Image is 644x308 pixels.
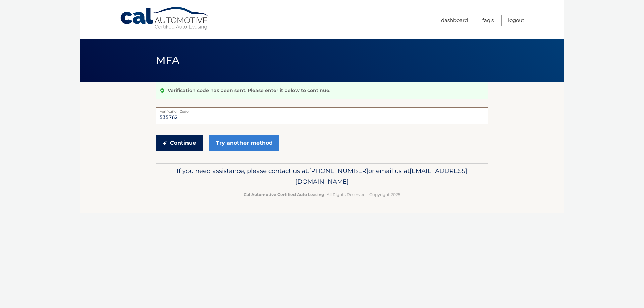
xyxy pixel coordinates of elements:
[441,15,468,26] a: Dashboard
[156,54,179,66] span: MFA
[156,107,488,124] input: Verification Code
[160,166,484,187] p: If you need assistance, please contact us at: or email us at
[244,192,324,197] strong: Cal Automotive Certified Auto Leasing
[508,15,524,26] a: Logout
[168,87,330,94] p: Verification code has been sent. Please enter it below to continue.
[209,135,279,151] a: Try another method
[156,135,203,151] button: Continue
[160,191,484,198] p: - All Rights Reserved - Copyright 2025
[295,167,467,185] span: [EMAIL_ADDRESS][DOMAIN_NAME]
[120,7,210,30] a: Cal Automotive
[482,15,494,26] a: FAQ's
[156,107,488,113] label: Verification Code
[309,167,368,175] span: [PHONE_NUMBER]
